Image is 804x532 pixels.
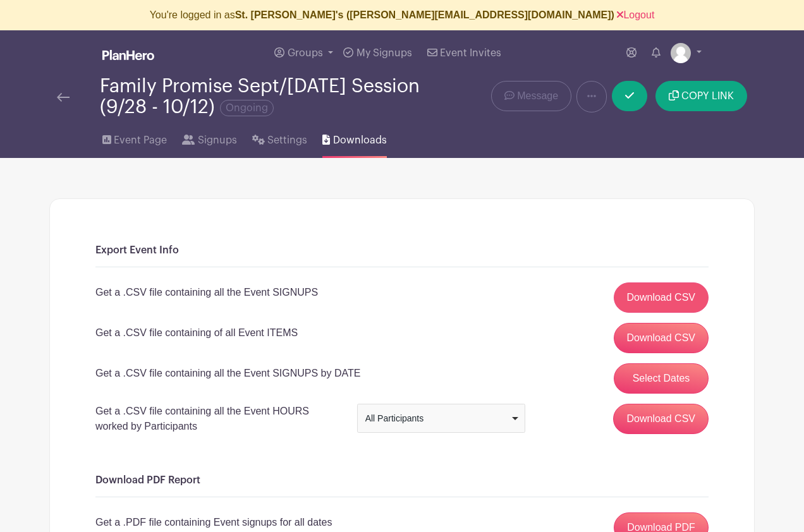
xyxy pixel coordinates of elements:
span: Ongoing [220,100,274,116]
span: Event Invites [440,48,501,58]
input: Download CSV [613,404,709,434]
span: Event Page [114,133,167,148]
a: Groups [269,30,338,76]
a: Message [491,81,571,111]
a: Signups [182,118,236,158]
span: My Signups [356,48,412,58]
p: Get a .CSV file containing of all Event ITEMS [95,325,298,341]
a: Download CSV [614,323,709,353]
div: Family Promise Sept/[DATE] Session (9/28 - 10/12) [100,76,443,118]
span: COPY LINK [681,91,734,101]
h6: Download PDF Report [95,475,709,487]
b: St. [PERSON_NAME]'s ([PERSON_NAME][EMAIL_ADDRESS][DOMAIN_NAME]) [235,9,614,20]
a: Event Page [102,118,167,158]
div: All Participants [365,412,510,425]
p: Get a .CSV file containing all the Event SIGNUPS [95,285,318,300]
h6: Export Event Info [95,245,709,257]
p: Get a .CSV file containing all the Event HOURS worked by Participants [95,404,342,434]
img: logo_white-6c42ec7e38ccf1d336a20a19083b03d10ae64f83f12c07503d8b9e83406b4c7d.svg [102,50,154,60]
span: Settings [267,133,307,148]
a: Download CSV [614,282,709,313]
span: Signups [198,133,237,148]
span: Groups [288,48,323,58]
a: Settings [252,118,307,158]
img: back-arrow-29a5d9b10d5bd6ae65dc969a981735edf675c4d7a1fe02e03b50dbd4ba3cdb55.svg [57,93,70,102]
span: Message [517,88,558,104]
p: Get a .PDF file containing Event signups for all dates [95,515,332,530]
button: COPY LINK [655,81,747,111]
a: Event Invites [422,30,506,76]
span: Downloads [333,133,387,148]
p: Get a .CSV file containing all the Event SIGNUPS by DATE [95,366,360,381]
img: default-ce2991bfa6775e67f084385cd625a349d9dcbb7a52a09fb2fda1e96e2d18dcdb.png [671,43,691,63]
a: Logout [617,9,654,20]
a: Downloads [322,118,386,158]
a: My Signups [338,30,417,76]
button: Select Dates [614,363,709,394]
